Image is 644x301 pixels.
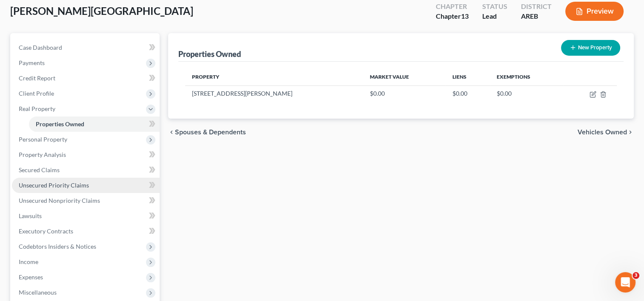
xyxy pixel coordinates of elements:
[19,258,38,265] span: Income
[36,120,84,128] span: Properties Owned
[19,289,57,296] span: Miscellaneous
[482,11,507,21] div: Lead
[578,129,634,136] button: Vehicles Owned chevron_right
[578,129,627,136] span: Vehicles Owned
[446,68,490,85] th: Liens
[12,71,160,86] a: Credit Report
[12,193,160,208] a: Unsecured Nonpriority Claims
[19,59,45,66] span: Payments
[565,2,624,21] button: Preview
[19,166,60,173] span: Secured Claims
[178,49,241,59] div: Properties Owned
[185,85,363,102] td: [STREET_ADDRESS][PERSON_NAME]
[19,182,89,189] span: Unsecured Priority Claims
[19,273,43,281] span: Expenses
[10,5,193,17] span: [PERSON_NAME][GEOGRAPHIC_DATA]
[521,11,552,21] div: AREB
[461,12,469,20] span: 13
[633,272,639,279] span: 3
[185,68,363,85] th: Property
[19,197,100,204] span: Unsecured Nonpriority Claims
[19,74,55,82] span: Credit Report
[446,85,490,102] td: $0.00
[615,272,635,292] iframe: Intercom live chat
[19,44,62,51] span: Case Dashboard
[521,2,552,11] div: District
[436,11,469,21] div: Chapter
[19,90,54,97] span: Client Profile
[19,105,55,112] span: Real Property
[490,68,564,85] th: Exemptions
[490,85,564,102] td: $0.00
[12,147,160,162] a: Property Analysis
[175,129,246,136] span: Spouses & Dependents
[561,40,620,56] button: New Property
[168,129,246,136] button: chevron_left Spouses & Dependents
[482,2,507,11] div: Status
[627,129,634,136] i: chevron_right
[12,40,160,55] a: Case Dashboard
[19,151,66,158] span: Property Analysis
[168,129,175,136] i: chevron_left
[12,178,160,193] a: Unsecured Priority Claims
[19,136,67,143] span: Personal Property
[12,224,160,239] a: Executory Contracts
[363,68,445,85] th: Market Value
[363,85,445,102] td: $0.00
[29,116,160,132] a: Properties Owned
[436,2,469,11] div: Chapter
[19,212,42,219] span: Lawsuits
[12,162,160,178] a: Secured Claims
[12,208,160,224] a: Lawsuits
[19,243,96,250] span: Codebtors Insiders & Notices
[19,227,73,235] span: Executory Contracts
